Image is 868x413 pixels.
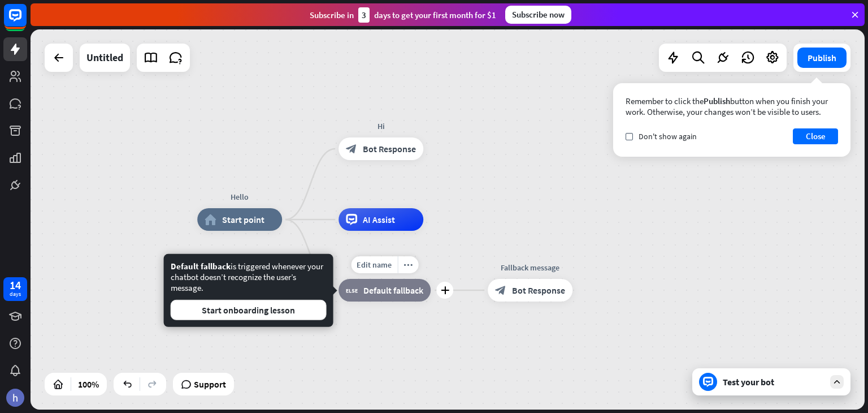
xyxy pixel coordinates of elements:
div: Untitled [86,44,123,72]
div: 14 [10,280,21,290]
i: more_horiz [403,261,413,269]
div: Subscribe in days to get your first month for $1 [310,7,496,23]
div: Remember to click the button when you finish your work. Otherwise, your changes won’t be visible ... [626,96,838,117]
button: Publish [797,48,847,68]
i: block_fallback [346,285,358,296]
i: home_2 [205,214,216,225]
i: plus [441,286,449,294]
span: Bot Response [512,285,565,296]
button: Open LiveChat chat widget [9,5,43,38]
span: Edit name [357,260,392,270]
button: Close [793,128,838,144]
span: Support [194,375,226,393]
span: Bot Response [363,143,416,154]
button: Start onboarding lesson [171,300,327,320]
div: 3 [358,7,370,23]
span: Default fallback [171,261,231,272]
div: Test your bot [723,376,824,388]
span: AI Assist [363,214,395,225]
div: is triggered whenever your chatbot doesn’t recognize the user’s message. [171,261,327,320]
span: Publish [704,96,730,106]
span: Start point [222,214,264,225]
i: block_bot_response [346,143,357,154]
div: days [10,290,21,298]
div: Hi [330,121,432,132]
div: Subscribe now [505,6,571,24]
div: 100% [75,375,102,393]
div: Fallback message [479,262,581,273]
div: Hello [189,191,290,203]
span: Default fallback [363,285,423,296]
a: 14 days [3,277,27,301]
i: block_bot_response [495,285,506,296]
span: Don't show again [639,131,697,141]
